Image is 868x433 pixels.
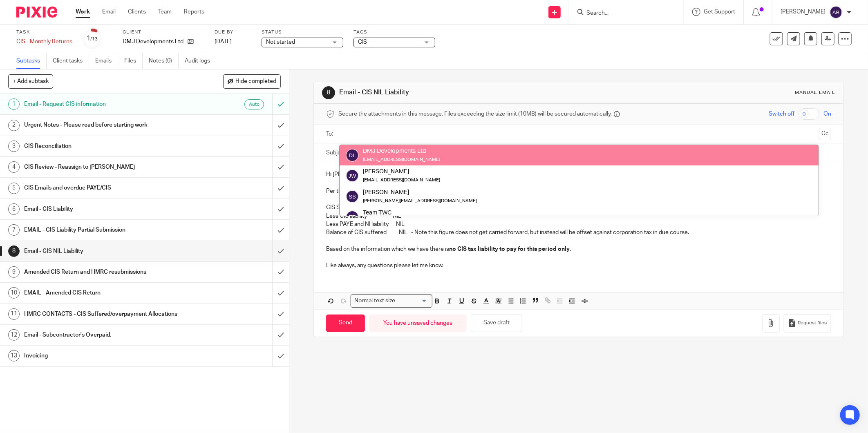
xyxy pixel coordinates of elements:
span: Switch off [769,110,794,118]
button: Hide completed [223,74,281,88]
small: /13 [91,37,98,41]
h1: Email - CIS NIL Liability [24,245,184,257]
div: Team TWC [363,209,440,217]
button: Request files [784,314,831,333]
h1: CIS Review - Reassign to [PERSON_NAME] [24,161,184,173]
input: Search for option [398,297,427,305]
label: Tags [353,29,435,36]
div: Search for option [351,295,432,307]
div: DMJ Developments Ltd [363,147,440,155]
button: Cc [819,128,831,140]
img: svg%3E [346,190,359,203]
h1: Email - Subcontractor's Overpaid. [24,329,184,341]
div: 8 [8,246,20,257]
input: Send [326,315,365,332]
div: 9 [8,266,20,278]
img: Pixie [16,7,57,18]
img: svg%3E [346,169,359,182]
label: To: [326,130,335,138]
h1: CIS Emails and overdue PAYE/CIS [24,182,184,194]
a: Email [102,8,116,16]
div: 1 [87,34,98,43]
div: 11 [8,308,20,320]
label: Client [123,29,204,36]
label: Subject: [326,149,347,157]
button: + Add subtask [8,74,53,88]
div: 3 [8,141,20,152]
p: CIS Suffered (NIL) [326,203,831,212]
p: Balance of CIS suffered NIL - Note this figure does not get carried forward, but instead will be ... [326,228,831,253]
p: Less CIS liability NIL [326,212,831,220]
div: 6 [8,203,20,215]
strong: no CIS tax liability to pay for this period only [449,246,570,252]
div: Manual email [795,89,835,96]
div: 4 [8,161,20,173]
a: Notes (0) [149,53,179,69]
h1: EMAIL - Amended CIS Return [24,287,184,299]
h1: Amended CIS Return and HMRC resubmissions [24,266,184,278]
a: Files [124,53,143,69]
p: Hi [PERSON_NAME] [326,170,831,179]
div: 5 [8,183,20,194]
input: Search [586,10,659,17]
div: 12 [8,329,20,341]
img: svg%3E [346,149,359,162]
h1: EMAIL - CIS Liability Partial Submission [24,224,184,236]
p: [PERSON_NAME] [781,8,825,16]
h1: Urgent Notes - Please read before starting work [24,119,184,131]
div: 8 [322,86,335,99]
p: Like always, any questions please let me know. [326,261,831,270]
h1: Email - CIS Liability [24,203,184,215]
div: 10 [8,287,20,299]
div: You have unsaved changes [369,315,467,332]
small: [EMAIL_ADDRESS][DOMAIN_NAME] [363,157,440,162]
span: On [823,110,831,118]
span: Secure the attachments in this message. Files exceeding the size limit (10MB) will be secured aut... [338,110,612,118]
span: [DATE] [215,39,232,45]
h1: HMRC CONTACTS - CIS Suffered/overpayment Allocations [24,308,184,320]
button: Save draft [471,315,522,332]
h1: CIS Reconciliation [24,140,184,152]
p: DMJ Developments Ltd [123,38,183,46]
span: Get Support [704,9,735,15]
h1: Email - CIS NIL Liability [340,88,596,97]
div: Auto [244,99,264,109]
h1: Email - Request CIS information [24,98,184,110]
a: Subtasks [16,53,47,69]
img: svg%3E [346,210,359,223]
div: CIS - Monthly Returns [16,38,72,46]
div: [PERSON_NAME] [363,188,477,196]
a: Audit logs [185,53,216,69]
div: 2 [8,120,20,131]
a: Team [158,8,172,16]
a: Client tasks [53,53,89,69]
a: Clients [128,8,146,16]
a: Emails [95,53,118,69]
div: 13 [8,350,20,362]
span: Request files [798,320,827,326]
span: Not started [266,39,295,45]
img: svg%3E [830,6,843,19]
label: Due by [215,29,251,36]
span: Normal text size [353,297,397,305]
label: Task [16,29,72,36]
span: Hide completed [235,78,276,85]
h1: Invoicing [24,350,184,362]
span: CIS [358,39,367,45]
a: Reports [184,8,204,16]
div: 7 [8,224,20,236]
p: Less PAYE and NI liability NIL [326,220,831,228]
div: 1 [8,98,20,110]
p: Per the business bank account and purchase invoices received from your subcontractors we have now... [326,187,831,195]
small: [PERSON_NAME][EMAIL_ADDRESS][DOMAIN_NAME] [363,199,477,203]
small: [EMAIL_ADDRESS][DOMAIN_NAME] [363,178,440,182]
label: Status [262,29,343,36]
div: [PERSON_NAME] [363,167,440,176]
a: Work [76,8,90,16]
